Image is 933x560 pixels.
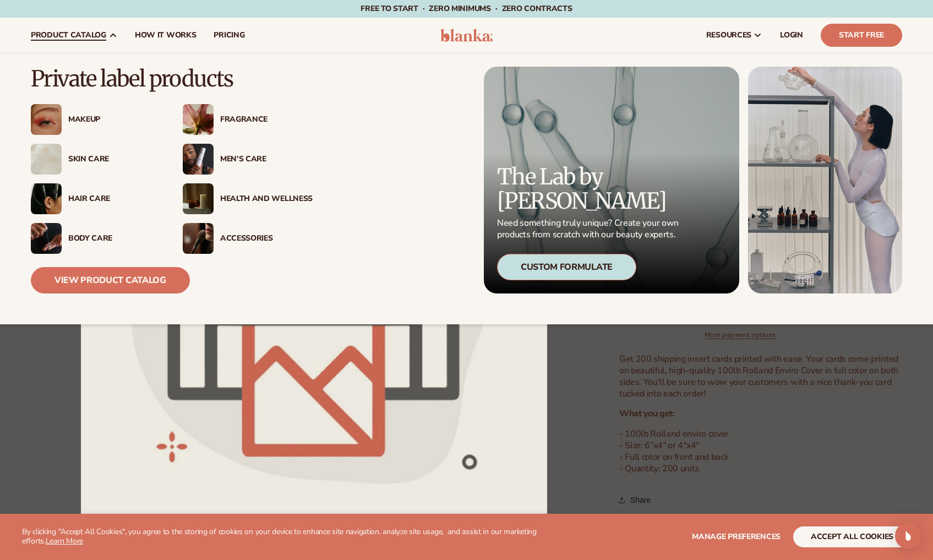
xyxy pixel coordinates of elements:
[183,183,214,214] img: Candles and incense on table.
[183,183,313,214] a: Candles and incense on table. Health And Wellness
[183,104,214,135] img: Pink blooming flower.
[361,3,572,14] span: Free to start · ZERO minimums · ZERO contracts
[135,31,197,40] span: How It Works
[619,488,654,512] button: Share
[697,18,771,53] a: resources
[68,155,161,164] div: Skin Care
[619,428,902,474] p: - 100lb Rolland enviro cover - Size: 6”x4” or 4"x4" - Full color on front and back - Quantity: 20...
[31,67,313,91] p: Private label products
[31,183,161,214] a: Female hair pulled back with clips. Hair Care
[780,31,803,40] span: LOGIN
[31,144,161,175] a: Cream moisturizer swatch. Skin Care
[692,531,781,542] span: Manage preferences
[497,218,682,241] p: Need something truly unique? Create your own products from scratch with our beauty experts.
[22,18,126,53] a: product catalog
[205,18,253,53] a: pricing
[619,407,675,420] strong: What you get:
[31,31,106,40] span: product catalog
[692,526,781,547] button: Manage preferences
[68,194,161,204] div: Hair Care
[821,24,902,47] a: Start Free
[183,223,313,254] a: Female with makeup brush. Accessories
[183,144,313,175] a: Male holding moisturizer bottle. Men’s Care
[183,223,214,254] img: Female with makeup brush.
[440,29,493,42] img: logo
[793,526,911,547] button: accept all cookies
[183,104,313,135] a: Pink blooming flower. Fragrance
[46,536,83,546] a: Learn More
[619,330,861,340] a: More payment options
[183,144,214,175] img: Male holding moisturizer bottle.
[497,254,636,280] div: Custom Formulate
[22,528,547,546] p: By clicking "Accept All Cookies", you agree to the storing of cookies on your device to enhance s...
[220,115,313,124] div: Fragrance
[484,67,739,293] a: Microscopic product formula. The Lab by [PERSON_NAME] Need something truly unique? Create your ow...
[31,104,161,135] a: Female with glitter eye makeup. Makeup
[706,31,751,40] span: resources
[895,523,921,549] div: Open Intercom Messenger
[748,67,902,293] img: Female in lab with equipment.
[497,165,682,213] p: The Lab by [PERSON_NAME]
[126,18,205,53] a: How It Works
[214,31,244,40] span: pricing
[31,144,62,175] img: Cream moisturizer swatch.
[220,155,313,164] div: Men’s Care
[31,267,190,293] a: View Product Catalog
[771,18,812,53] a: LOGIN
[31,104,62,135] img: Female with glitter eye makeup.
[31,183,62,214] img: Female hair pulled back with clips.
[220,194,313,204] div: Health And Wellness
[619,354,902,399] p: Get 200 shipping insert cards printed with ease. Your cards come printed on beautiful, high-quali...
[31,223,62,254] img: Male hand applying moisturizer.
[31,223,161,254] a: Male hand applying moisturizer. Body Care
[68,234,161,243] div: Body Care
[68,115,161,124] div: Makeup
[220,234,313,243] div: Accessories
